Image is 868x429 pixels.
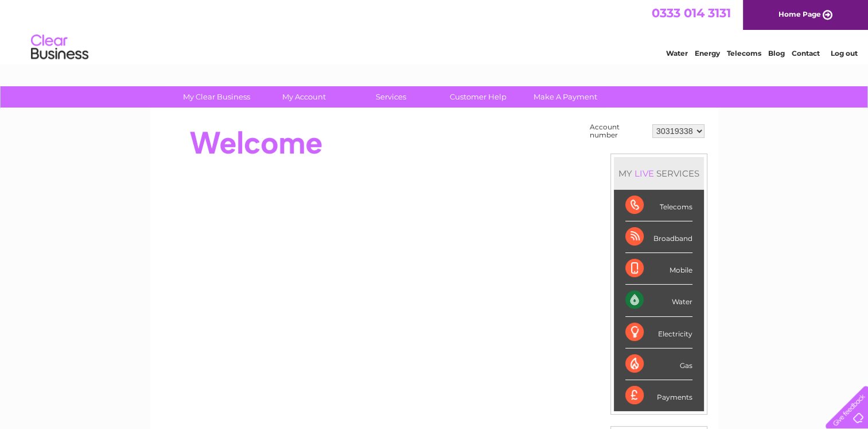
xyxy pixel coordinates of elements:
[695,49,720,58] a: Energy
[632,168,656,179] div: LIVE
[431,86,526,108] a: Customer Help
[625,380,692,411] div: Payments
[587,120,649,142] td: Account number
[169,86,264,108] a: My Clear Business
[625,190,692,221] div: Telecoms
[518,86,613,108] a: Make A Payment
[164,6,706,56] div: Clear Business is a trading name of Verastar Limited (registered in [GEOGRAPHIC_DATA] No. 3667643...
[614,157,704,190] div: MY SERVICES
[727,49,761,58] a: Telecoms
[625,348,692,380] div: Gas
[625,285,692,316] div: Water
[830,49,857,58] a: Log out
[652,6,731,20] a: 0333 014 3131
[625,221,692,253] div: Broadband
[344,86,438,108] a: Services
[256,86,351,108] a: My Account
[30,30,89,65] img: logo.png
[625,317,692,348] div: Electricity
[768,49,785,58] a: Blog
[792,49,820,58] a: Contact
[666,49,688,58] a: Water
[625,253,692,285] div: Mobile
